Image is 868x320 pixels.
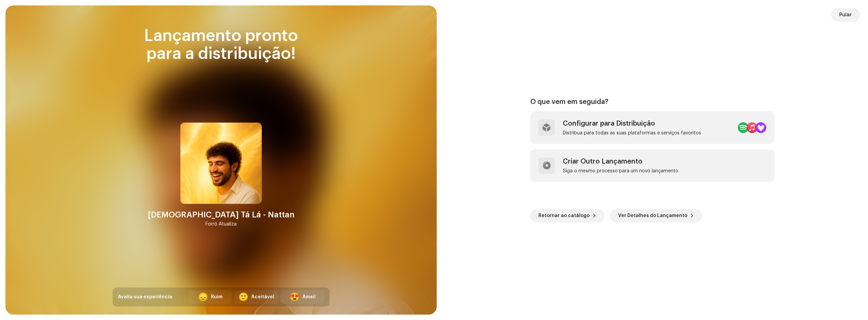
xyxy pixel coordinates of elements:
div: 😞 [198,293,208,301]
button: Ver Detalhes do Lançamento [610,209,702,222]
button: Retornar ao catálogo [530,209,605,222]
img: 5526c433-7573-430b-8464-30b1d51dc414 [180,123,262,204]
div: Forró Atualiza [205,220,237,228]
button: Pular [831,8,860,22]
div: [DEMOGRAPHIC_DATA] Tá Lá - Nattan [148,209,295,220]
span: Ver Detalhes do Lançamento [618,209,687,222]
div: Siga o mesmo processo para um novo lançamento [563,168,678,174]
div: Aceitável [251,294,274,301]
div: Ruim [211,294,222,301]
div: Lançamento pronto para a distribuição! [113,27,330,63]
span: Retornar ao catálogo [538,209,590,222]
re-a-post-create-item: Criar Outro Lançamento [530,149,774,182]
div: Amei! [302,294,316,301]
div: Criar Outro Lançamento [563,157,678,166]
div: O que vem em seguida? [530,98,774,106]
span: Pular [839,8,852,22]
div: 😍 [290,293,300,301]
div: 🙂 [238,293,249,301]
div: Configurar para Distribuição [563,120,701,128]
div: Distribua para todas as suas plataformas e serviços favoritos [563,130,701,136]
re-a-post-create-item: Configurar para Distribuição [530,111,774,144]
span: Avalia sua experiência [118,295,172,299]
